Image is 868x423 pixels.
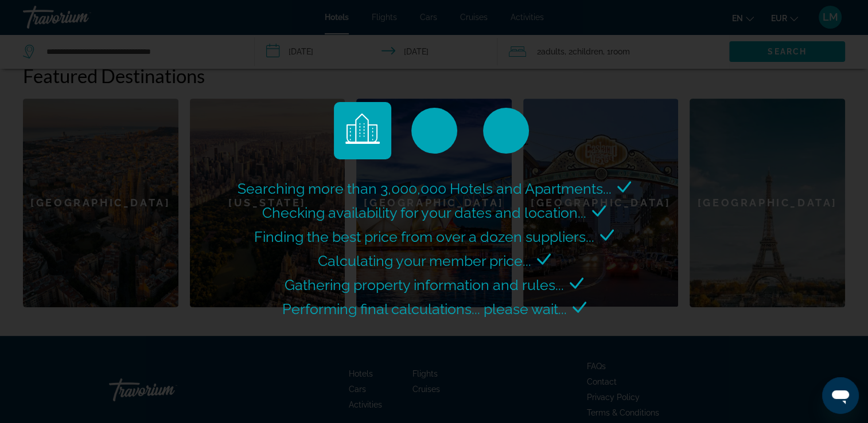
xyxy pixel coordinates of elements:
span: Checking availability for your dates and location... [262,204,586,221]
span: Gathering property information and rules... [285,276,564,293]
span: Calculating your member price... [318,252,531,269]
span: Finding the best price from over a dozen suppliers... [254,228,594,245]
span: Searching more than 3,000,000 Hotels and Apartments... [238,180,612,197]
iframe: Bouton de lancement de la fenêtre de messagerie [822,377,859,414]
span: Performing final calculations... please wait... [282,300,567,318]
